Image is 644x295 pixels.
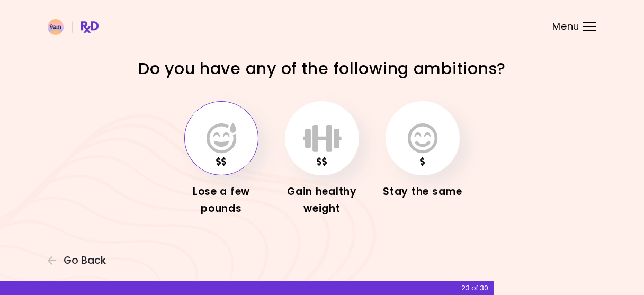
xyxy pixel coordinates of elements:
[137,58,507,79] h1: Do you have any of the following ambitions?
[179,183,264,217] div: Lose a few pounds
[48,19,99,35] img: RxDiet
[280,183,364,217] div: Gain healthy weight
[64,255,106,266] span: Go Back
[48,255,111,266] button: Go Back
[380,183,465,200] div: Stay the same
[552,22,579,31] span: Menu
